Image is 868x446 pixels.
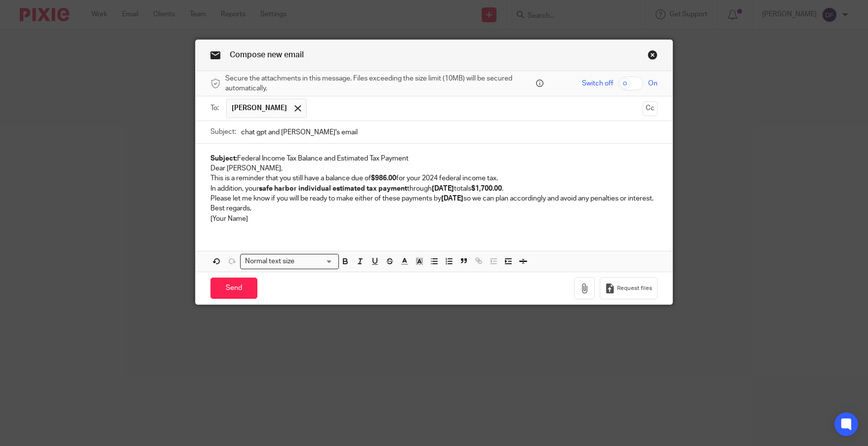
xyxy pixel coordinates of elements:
strong: $1,700.00 [471,185,502,192]
strong: Subject: [210,155,237,162]
span: Secure the attachments in this message. Files exceeding the size limit (10MB) will be secured aut... [225,74,533,94]
input: Send [210,278,257,299]
span: Compose new email [230,51,304,59]
p: This is a reminder that you still have a balance due of for your 2024 federal income tax. [210,173,657,183]
p: Please let me know if you will be ready to make either of these payments by so we can plan accord... [210,194,657,203]
span: [PERSON_NAME] [232,103,287,113]
p: Best regards, [Your Name] [210,203,657,224]
label: To: [210,103,221,113]
label: Subject: [210,127,236,137]
button: Request files [600,277,657,299]
span: On [648,79,658,88]
strong: [DATE] [441,195,463,202]
p: Federal Income Tax Balance and Estimated Tax Payment [210,154,657,163]
p: Dear [PERSON_NAME], [210,163,657,173]
strong: $986.00 [371,175,396,182]
div: Search for option [240,254,339,269]
span: Request files [617,284,652,292]
p: In addition, your through totals . [210,184,657,194]
a: Close this dialog window [648,50,658,63]
input: Search for option [297,256,333,267]
strong: safe harbor individual estimated tax payment [259,185,407,192]
button: Cc [643,101,658,116]
span: Normal text size [243,256,296,267]
strong: [DATE] [432,185,454,192]
span: Switch off [582,79,613,88]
